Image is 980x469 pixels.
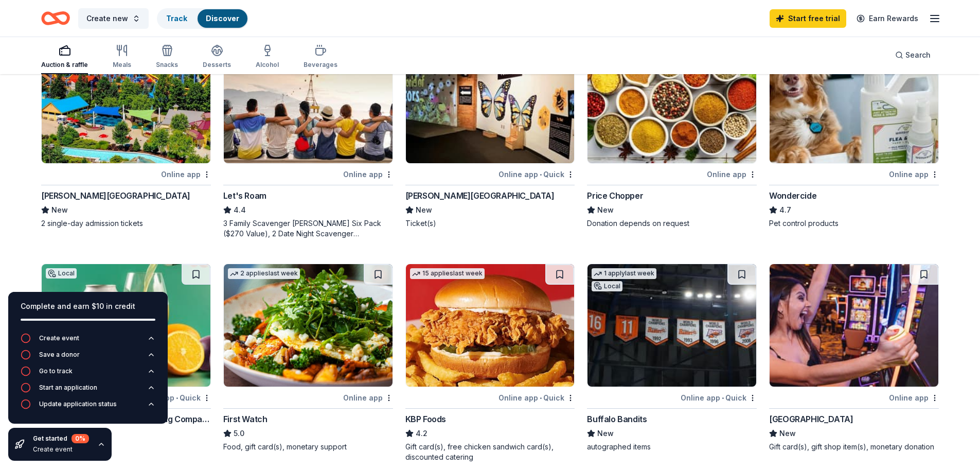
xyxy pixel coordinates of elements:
div: Online app Quick [498,168,575,181]
span: 4.7 [779,204,791,216]
span: Create new [86,12,128,25]
div: Online app [889,391,939,404]
div: Local [592,281,622,291]
div: Online app [707,168,757,181]
div: Snacks [156,61,178,69]
img: Image for First Watch [224,264,393,387]
div: Let's Roam [223,189,266,202]
a: Image for Dorney Park & Wildwater Kingdom3 applieslast weekOnline app[PERSON_NAME][GEOGRAPHIC_DAT... [41,40,211,229]
a: Image for Foxwoods Resort CasinoOnline app[GEOGRAPHIC_DATA]NewGift card(s), gift shop item(s), mo... [769,264,939,452]
span: New [597,427,614,440]
a: Image for Buffalo Bandits1 applylast weekLocalOnline app•QuickBuffalo BanditsNewautographed items [587,264,757,452]
div: Online app [889,168,939,181]
div: 15 applies last week [410,268,485,279]
a: Home [41,6,70,30]
div: Wondercide [769,189,816,202]
div: First Watch [223,413,268,425]
div: Alcohol [256,61,279,69]
div: Get started [33,434,89,443]
img: Image for Captain Lawrence Brewing Company [42,264,210,387]
button: Search [887,45,939,65]
div: Create event [33,445,89,454]
div: Online app [161,168,211,181]
div: 0 % [72,434,89,443]
a: Image for Milton J. Rubenstein Museum of Science & TechnologyLocalOnline app•Quick[PERSON_NAME][G... [405,40,575,229]
img: Image for Buffalo Bandits [587,264,756,387]
div: Auction & raffle [41,61,88,69]
div: Create event [39,334,79,342]
div: [GEOGRAPHIC_DATA] [769,413,853,425]
div: autographed items [587,442,757,452]
div: Local [46,268,77,279]
span: New [51,204,68,216]
a: Image for Wondercide4 applieslast weekOnline appWondercide4.7Pet control products [769,40,939,229]
div: KBP Foods [405,413,446,425]
span: 5.0 [234,427,244,440]
span: • [540,394,542,402]
button: TrackDiscover [157,8,248,29]
span: Search [905,49,931,61]
span: New [416,204,432,216]
div: Price Chopper [587,189,643,202]
div: Food, gift card(s), monetary support [223,442,393,452]
div: Save a donor [39,351,80,359]
div: [PERSON_NAME][GEOGRAPHIC_DATA] [405,189,555,202]
a: Image for First Watch2 applieslast weekOnline appFirst Watch5.0Food, gift card(s), monetary support [223,264,393,452]
div: [PERSON_NAME][GEOGRAPHIC_DATA] [41,189,190,202]
div: Gift card(s), gift shop item(s), monetary donation [769,442,939,452]
a: Image for KBP Foods15 applieslast weekOnline app•QuickKBP Foods4.2Gift card(s), free chicken sand... [405,264,575,462]
img: Image for Wondercide [770,41,938,163]
div: 3 Family Scavenger [PERSON_NAME] Six Pack ($270 Value), 2 Date Night Scavenger [PERSON_NAME] Two ... [223,218,393,239]
div: Update application status [39,400,117,408]
a: Start free trial [770,9,846,28]
div: Beverages [304,61,337,69]
button: Auction & raffle [41,40,88,74]
a: Image for Let's Roam2 applieslast weekOnline appLet's Roam4.43 Family Scavenger [PERSON_NAME] Six... [223,40,393,239]
img: Image for Dorney Park & Wildwater Kingdom [42,41,210,163]
div: Gift card(s), free chicken sandwich card(s), discounted catering [405,442,575,462]
a: Track [166,14,187,23]
div: 1 apply last week [592,268,656,279]
button: Save a donor [21,350,155,366]
span: • [722,394,724,402]
button: Create event [21,333,155,350]
div: Meals [113,61,131,69]
a: Discover [206,14,239,23]
img: Image for Price Chopper [587,41,756,163]
div: Buffalo Bandits [587,413,647,425]
span: 4.4 [234,204,246,216]
div: Online app [343,391,393,404]
button: Desserts [203,40,231,74]
div: Go to track [39,367,73,375]
span: • [176,394,178,402]
span: New [779,427,796,440]
button: Snacks [156,40,178,74]
button: Update application status [21,399,155,415]
div: Donation depends on request [587,218,757,229]
div: 2 applies last week [228,268,300,279]
button: Alcohol [256,40,279,74]
button: Start an application [21,383,155,399]
img: Image for KBP Foods [406,264,575,387]
button: Create new [78,8,149,29]
div: Start an application [39,384,97,392]
img: Image for Milton J. Rubenstein Museum of Science & Technology [406,41,575,163]
div: Online app Quick [681,391,757,404]
div: Complete and earn $10 in credit [21,300,155,312]
button: Go to track [21,366,155,383]
img: Image for Let's Roam [224,41,393,163]
div: Online app [343,168,393,181]
div: 2 single-day admission tickets [41,218,211,229]
div: Online app Quick [498,391,575,404]
button: Meals [113,40,131,74]
div: Desserts [203,61,231,69]
span: New [597,204,614,216]
div: Pet control products [769,218,939,229]
a: Image for Captain Lawrence Brewing CompanyLocalOnline app•QuickCaptain [PERSON_NAME] Brewing Comp... [41,264,211,452]
button: Beverages [304,40,337,74]
img: Image for Foxwoods Resort Casino [770,264,938,387]
span: 4.2 [416,427,427,440]
span: • [540,170,542,179]
a: Image for Price ChopperOnline appPrice ChopperNewDonation depends on request [587,40,757,229]
div: Ticket(s) [405,218,575,229]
